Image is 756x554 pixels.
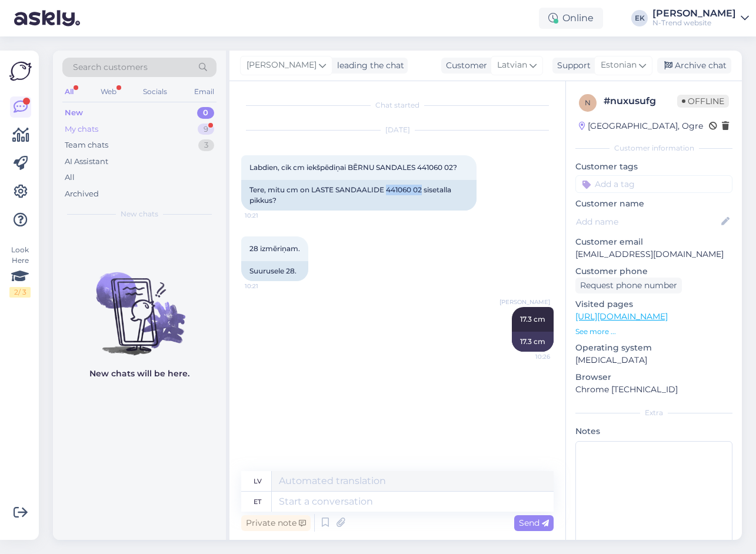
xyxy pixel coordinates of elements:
div: Look Here [9,245,31,298]
p: Browser [575,371,732,383]
div: Private note [241,515,311,531]
input: Add name [576,215,719,228]
a: [URL][DOMAIN_NAME] [575,311,668,322]
div: 3 [198,139,214,151]
span: 10:21 [245,282,289,291]
span: New chats [121,209,158,219]
div: AI Assistant [65,156,108,168]
span: Offline [677,95,729,108]
img: No chats [53,251,226,357]
div: [PERSON_NAME] [652,9,736,18]
p: Customer tags [575,161,732,173]
span: [PERSON_NAME] [499,298,550,306]
div: Email [192,84,217,99]
input: Add a tag [575,175,732,193]
div: [GEOGRAPHIC_DATA], Ogre [579,120,703,132]
div: 0 [197,107,214,119]
span: Send [519,518,549,528]
div: Chat started [241,100,554,111]
p: Visited pages [575,298,732,311]
img: Askly Logo [9,60,32,82]
span: n [585,98,591,107]
div: et [254,492,261,512]
span: 17.3 cm [520,315,545,323]
div: Web [98,84,119,99]
a: [PERSON_NAME]N-Trend website [652,9,749,28]
p: Operating system [575,342,732,354]
div: [DATE] [241,125,554,135]
div: Extra [575,408,732,418]
div: # nuxusufg [604,94,677,108]
div: Suurusele 28. [241,261,308,281]
p: New chats will be here. [89,368,189,380]
span: Search customers [73,61,148,74]
span: 28 izmēriņam. [249,244,300,253]
div: All [65,172,75,183]
span: Labdien, cik cm iekšpēdiņai BĒRNU SANDALES 441060 02? [249,163,457,172]
span: 10:21 [245,211,289,220]
div: Tere, mitu cm on LASTE SANDAALIDE 441060 02 sisetalla pikkus? [241,180,477,211]
div: lv [254,471,262,491]
div: New [65,107,83,119]
div: N-Trend website [652,18,736,28]
div: Archived [65,188,99,200]
div: leading the chat [332,59,404,72]
div: All [62,84,76,99]
p: Customer name [575,198,732,210]
span: Latvian [497,59,527,72]
div: Socials [141,84,169,99]
div: Online [539,8,603,29]
div: Customer [441,59,487,72]
div: 17.3 cm [512,332,554,352]
div: 2 / 3 [9,287,31,298]
div: Team chats [65,139,108,151]
div: Archive chat [657,58,731,74]
p: Customer phone [575,265,732,278]
span: Estonian [601,59,637,72]
p: Chrome [TECHNICAL_ID] [575,383,732,396]
span: [PERSON_NAME] [247,59,317,72]
div: Support [552,59,591,72]
div: My chats [65,124,98,135]
p: See more ... [575,326,732,337]
span: 10:26 [506,352,550,361]
p: [MEDICAL_DATA] [575,354,732,366]
div: Request phone number [575,278,682,293]
p: Notes [575,425,732,438]
div: Customer information [575,143,732,153]
p: [EMAIL_ADDRESS][DOMAIN_NAME] [575,248,732,261]
div: 9 [198,124,214,135]
div: EK [631,10,648,26]
p: Customer email [575,236,732,248]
